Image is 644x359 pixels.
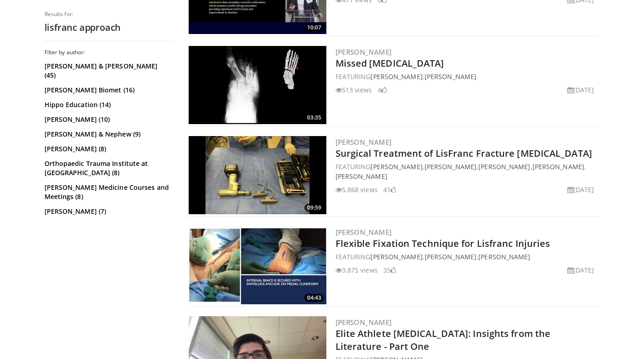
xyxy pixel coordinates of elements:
[532,162,584,171] a: [PERSON_NAME]
[45,22,173,34] h2: lisfranc approach
[370,252,422,261] a: [PERSON_NAME]
[336,228,392,237] a: [PERSON_NAME]
[45,62,171,80] a: [PERSON_NAME] & [PERSON_NAME] (45)
[425,252,476,261] a: [PERSON_NAME]
[370,72,422,81] a: [PERSON_NAME]
[304,294,324,302] span: 04:43
[189,136,326,214] img: e1ff83cc-f4e0-4d53-a873-cc14f6909ee4.300x170_q85_crop-smart_upscale.jpg
[45,130,171,139] a: [PERSON_NAME] & Nephew (9)
[45,11,173,18] p: Results for:
[425,162,476,171] a: [PERSON_NAME]
[45,85,171,95] a: [PERSON_NAME] Biomet (16)
[478,162,530,171] a: [PERSON_NAME]
[304,204,324,212] span: 09:59
[567,85,594,95] li: [DATE]
[336,147,592,160] a: Surgical Treatment of LisFranc Fracture [MEDICAL_DATA]
[336,185,378,194] li: 5,868 views
[189,46,326,124] img: 725ce5eb-aa6c-4ce7-b8f6-182329d82b69.300x170_q85_crop-smart_upscale.jpg
[189,226,326,304] img: 6c9d719e-2681-4d51-b4b2-7ab763f1e04e.300x170_q85_crop-smart_upscale.jpg
[567,185,594,194] li: [DATE]
[378,85,387,95] li: 4
[45,207,171,216] a: [PERSON_NAME] (7)
[383,265,396,275] li: 35
[45,159,171,177] a: Orthopaedic Trauma Institute at [GEOGRAPHIC_DATA] (8)
[45,183,171,201] a: [PERSON_NAME] Medicine Courses and Meetings (8)
[383,185,396,194] li: 41
[478,252,530,261] a: [PERSON_NAME]
[45,100,171,109] a: Hippo Education (14)
[189,46,326,124] a: 03:35
[45,115,171,124] a: [PERSON_NAME] (10)
[45,49,173,56] h3: Filter by author:
[567,265,594,275] li: [DATE]
[304,23,324,32] span: 10:07
[336,237,550,250] a: Flexible Fixation Technique for Lisfranc Injuries
[336,172,387,181] a: [PERSON_NAME]
[189,136,326,214] a: 09:59
[336,47,392,57] a: [PERSON_NAME]
[370,162,422,171] a: [PERSON_NAME]
[336,327,551,353] a: Elite Athlete [MEDICAL_DATA]: Insights from the Literature - Part One
[189,226,326,304] a: 04:43
[45,144,171,154] a: [PERSON_NAME] (8)
[304,114,324,122] span: 03:35
[336,318,392,327] a: [PERSON_NAME]
[336,252,598,262] div: FEATURING , ,
[425,72,476,81] a: [PERSON_NAME]
[336,162,598,181] div: FEATURING , , , ,
[336,137,392,147] a: [PERSON_NAME]
[336,57,444,69] a: Missed [MEDICAL_DATA]
[336,265,378,275] li: 3,875 views
[336,85,372,95] li: 513 views
[336,72,598,81] div: FEATURING ,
